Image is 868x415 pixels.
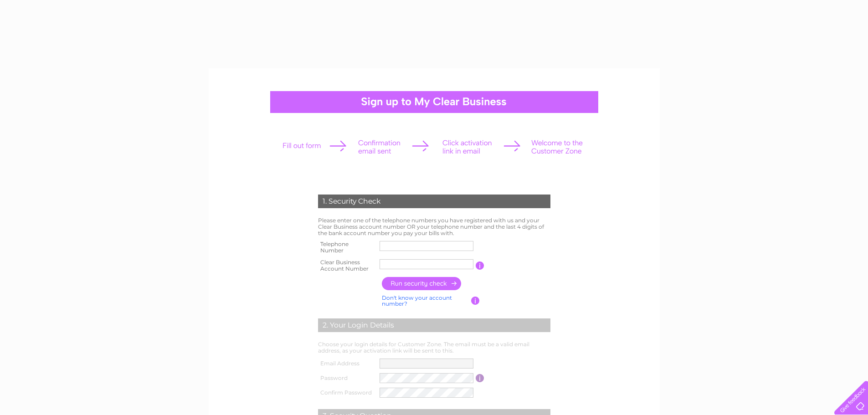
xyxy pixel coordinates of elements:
a: Don't know your account number? [382,294,452,307]
div: 1. Security Check [318,195,550,208]
th: Email Address [316,356,378,371]
td: Please enter one of the telephone numbers you have registered with us and your Clear Business acc... [316,215,553,238]
th: Telephone Number [316,238,378,256]
div: 2. Your Login Details [318,318,550,332]
input: Information [471,297,480,305]
input: Information [476,374,484,382]
th: Confirm Password [316,385,378,400]
td: Choose your login details for Customer Zone. The email must be a valid email address, as your act... [316,339,553,356]
th: Password [316,371,378,385]
input: Information [476,261,484,270]
th: Clear Business Account Number [316,256,378,275]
